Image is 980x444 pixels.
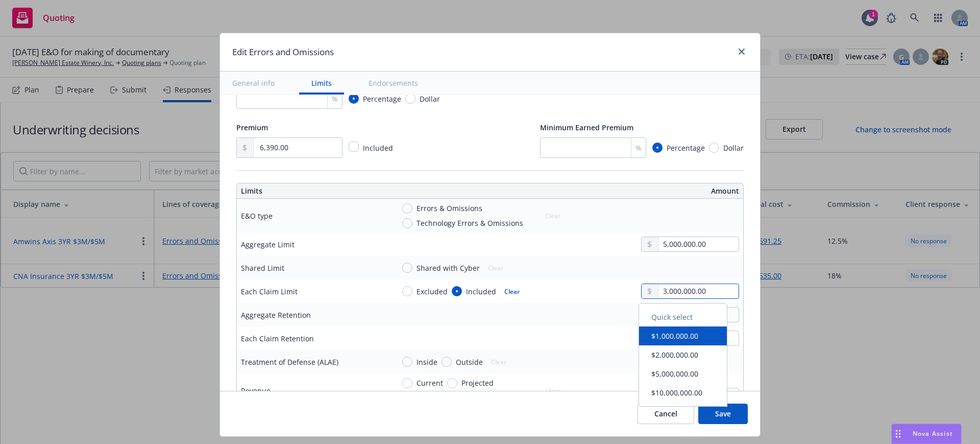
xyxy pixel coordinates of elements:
[498,284,526,298] button: Clear
[402,378,412,388] input: Current
[442,357,452,367] input: Outside
[236,123,268,132] span: Premium
[723,143,744,153] span: Dollar
[447,378,457,388] input: Projected
[639,383,727,402] button: $10,000,000.00
[658,237,739,251] input: 0.00
[891,424,962,444] button: Nova Assist
[635,143,642,153] span: %
[495,183,743,199] th: Amount
[456,357,483,367] span: Outside
[709,143,719,153] input: Dollar
[363,94,401,104] span: Percentage
[913,429,953,438] span: Nova Assist
[402,286,412,296] input: Excluded
[416,378,443,388] span: Current
[667,143,705,153] span: Percentage
[241,310,311,320] div: Aggregate Retention
[402,263,412,273] input: Shared with Cyber
[241,385,271,396] div: Revenue
[363,143,393,153] span: Included
[540,123,633,132] span: Minimum Earned Premium
[639,345,727,364] button: $2,000,000.00
[652,143,663,153] input: Percentage
[241,333,314,344] div: Each Claim Retention
[416,218,523,228] span: Technology Errors & Omissions
[416,263,480,273] span: Shared with Cyber
[639,308,727,326] div: Quick select
[466,286,496,297] span: Included
[402,357,412,367] input: Inside
[241,263,284,273] div: Shared Limit
[237,183,439,199] th: Limits
[332,94,338,104] span: %
[402,218,412,228] input: Technology Errors & Omissions
[892,424,904,443] div: Drag to move
[416,203,482,214] span: Errors & Omissions
[241,239,295,250] div: Aggregate Limit
[452,286,462,296] input: Included
[658,284,739,298] input: 0.00
[698,404,748,424] button: Save
[402,203,412,214] input: Errors & Omissions
[416,357,437,367] span: Inside
[736,45,748,58] a: close
[420,94,440,104] span: Dollar
[461,378,494,388] span: Projected
[405,94,415,104] input: Dollar
[241,357,338,367] div: Treatment of Defense (ALAE)
[639,326,727,345] button: $1,000,000.00
[349,94,359,104] input: Percentage
[241,286,298,297] div: Each Claim Limit
[299,72,344,95] button: Limits
[232,45,334,59] h1: Edit Errors and Omissions
[639,364,727,383] button: $5,000,000.00
[254,138,342,157] input: 0.00
[638,404,694,424] button: Cancel
[241,211,273,221] div: E&O type
[356,72,430,95] button: Endorsements
[220,72,287,95] button: General info
[416,286,448,297] span: Excluded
